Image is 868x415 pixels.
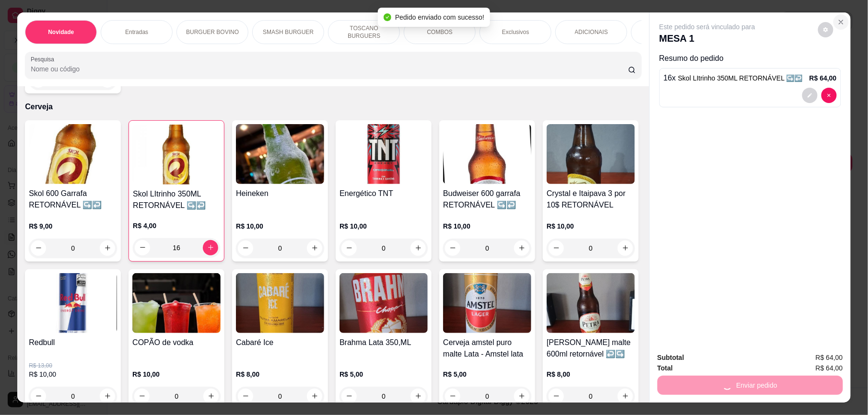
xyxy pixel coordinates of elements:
[678,74,803,82] span: Skol LItrinho 350ML RETORNÁVEL ↪️↩️
[547,369,635,379] p: R$ 8,00
[132,337,221,348] h4: COPÃO de vodka
[445,241,460,256] button: decrease-product-quantity
[802,88,818,103] button: decrease-product-quantity
[659,22,755,32] p: Este pedido será vinculado para
[816,352,843,363] span: R$ 64,00
[340,124,428,184] img: product-image
[445,389,460,404] button: decrease-product-quantity
[29,273,117,333] img: product-image
[31,241,46,256] button: decrease-product-quantity
[132,273,221,333] img: product-image
[341,241,357,256] button: decrease-product-quantity
[443,188,531,211] h4: Budweiser 600 garrafa RETORNÁVEL ↪️↩️
[307,389,322,404] button: increase-product-quantity
[833,14,849,30] button: Close
[336,24,392,40] p: TOSCANO BURGUERS
[25,101,642,113] p: Cerveja
[443,369,531,379] p: R$ 5,00
[133,125,220,184] img: product-image
[236,221,324,231] p: R$ 10,00
[238,389,253,404] button: decrease-product-quantity
[238,241,253,256] button: decrease-product-quantity
[659,53,841,64] p: Resumo do pedido
[618,241,633,256] button: increase-product-quantity
[659,32,755,45] p: MESA 1
[29,337,117,348] h4: Redbull
[236,369,324,379] p: R$ 8,00
[186,28,239,36] p: BURGUER BOVINO
[125,28,148,36] p: Entradas
[443,273,531,333] img: product-image
[236,337,324,348] h4: Cabaré Ice
[427,28,453,36] p: COMBOS
[100,241,115,256] button: increase-product-quantity
[443,221,531,231] p: R$ 10,00
[341,389,357,404] button: decrease-product-quantity
[340,369,428,379] p: R$ 5,00
[514,241,529,256] button: increase-product-quantity
[340,221,428,231] p: R$ 10,00
[809,73,837,83] p: R$ 64,00
[411,241,426,256] button: increase-product-quantity
[29,362,117,369] p: R$ 13,00
[31,64,628,74] input: Pesquisa
[547,188,635,211] h4: Crystal e Itaipava 3 por 10$ RETORNÁVEL
[100,389,115,404] button: increase-product-quantity
[133,221,220,231] p: R$ 4,00
[134,389,150,404] button: decrease-product-quantity
[443,337,531,360] h4: Cerveja amstel puro malte Lata - Amstel lata
[340,273,428,333] img: product-image
[443,124,531,184] img: product-image
[340,188,428,199] h4: Energético TNT
[29,124,117,184] img: product-image
[236,188,324,199] h4: Heineken
[657,364,673,372] strong: Total
[575,28,608,36] p: ADICIONAIS
[549,241,564,256] button: decrease-product-quantity
[307,241,322,256] button: increase-product-quantity
[29,221,117,231] p: R$ 9,00
[657,354,684,361] strong: Subtotal
[816,363,843,373] span: R$ 64,00
[818,22,833,37] button: decrease-product-quantity
[29,369,117,379] p: R$ 10,00
[547,273,635,333] img: product-image
[203,389,219,404] button: increase-product-quantity
[395,13,484,21] span: Pedido enviado com sucesso!
[29,188,117,211] h4: Skol 600 Garrafa RETORNÁVEL ↪️↩️
[236,124,324,184] img: product-image
[514,389,529,404] button: increase-product-quantity
[639,24,695,40] p: Refrigerante e Não alcoólico
[547,124,635,184] img: product-image
[547,221,635,231] p: R$ 10,00
[821,88,837,103] button: decrease-product-quantity
[547,337,635,360] h4: [PERSON_NAME] malte 600ml retornável ↩️↪️
[203,240,218,255] button: increase-product-quantity
[340,337,428,348] h4: Brahma Lata 350,ML
[549,389,564,404] button: decrease-product-quantity
[48,28,74,36] p: Novidade
[31,55,58,63] label: Pesquisa
[502,28,529,36] p: Exclusivos
[618,389,633,404] button: increase-product-quantity
[263,28,314,36] p: SMASH BURGUER
[664,72,803,84] p: 16 x
[133,188,220,211] h4: Skol LItrinho 350ML RETORNÁVEL ↪️↩️
[411,389,426,404] button: increase-product-quantity
[135,240,150,255] button: decrease-product-quantity
[31,389,46,404] button: decrease-product-quantity
[236,273,324,333] img: product-image
[384,13,391,21] span: check-circle
[132,369,221,379] p: R$ 10,00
